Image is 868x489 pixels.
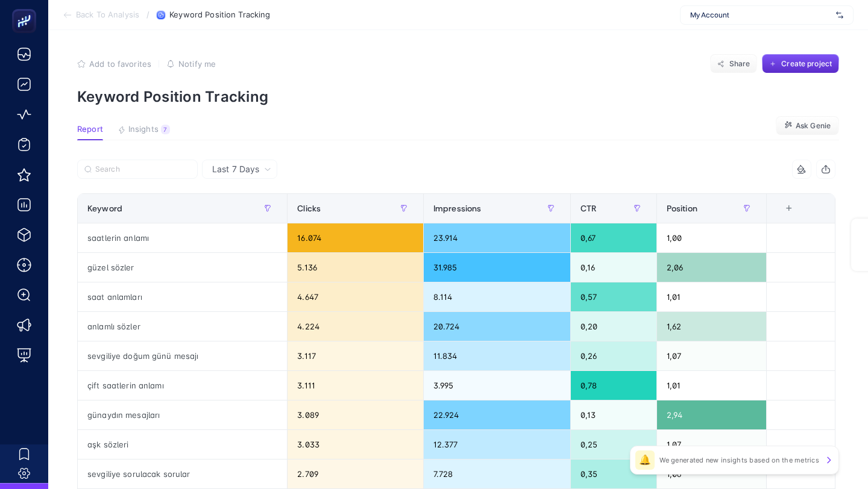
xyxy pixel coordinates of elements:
[657,371,766,400] div: 1,01
[657,341,766,370] div: 1,07
[288,341,423,370] div: 3.117
[78,223,287,252] div: saatlerin anlamı
[571,253,656,282] div: 0,16
[571,312,656,341] div: 0,20
[433,204,482,213] span: Impressions
[288,400,423,429] div: 3.089
[89,59,151,69] span: Add to favorites
[571,223,656,252] div: 0,67
[729,59,750,69] span: Share
[77,125,103,134] span: Report
[288,430,423,459] div: 3.033
[781,59,832,69] span: Create project
[169,10,270,20] span: Keyword Position Tracking
[710,54,757,73] button: Share
[78,371,287,400] div: çift saatlerin anlamı
[212,163,259,175] span: Last 7 Days
[424,223,570,252] div: 23.914
[77,59,151,69] button: Add to favorites
[424,282,570,311] div: 8.114
[78,400,287,429] div: günaydın mesajları
[836,9,843,21] img: svg%3e
[424,312,570,341] div: 20.724
[288,223,423,252] div: 16.074
[146,10,149,19] span: /
[657,312,766,341] div: 1,62
[424,430,570,459] div: 12.377
[78,253,287,282] div: güzel sözler
[78,341,287,370] div: sevgiliye doğum günü mesajı
[288,371,423,400] div: 3.111
[76,10,139,20] span: Back To Analysis
[657,253,766,282] div: 2,06
[580,204,596,213] span: CTR
[95,165,190,174] input: Search
[178,59,216,69] span: Notify me
[796,121,831,131] span: Ask Genie
[78,430,287,459] div: aşk sözleri
[78,459,287,488] div: sevgiliye sorulacak sorular
[161,125,170,134] div: 7
[87,204,122,213] span: Keyword
[424,253,570,282] div: 31.985
[424,371,570,400] div: 3.995
[77,88,839,105] p: Keyword Position Tracking
[571,341,656,370] div: 0,26
[288,282,423,311] div: 4.647
[571,282,656,311] div: 0,57
[288,312,423,341] div: 4.224
[571,400,656,429] div: 0,13
[778,204,800,213] div: +
[657,400,766,429] div: 2,94
[128,125,159,134] span: Insights
[776,204,786,230] div: 5 items selected
[288,459,423,488] div: 2.709
[78,312,287,341] div: anlamlı sözler
[424,459,570,488] div: 7.728
[424,400,570,429] div: 22.924
[657,282,766,311] div: 1,01
[571,430,656,459] div: 0,25
[762,54,839,73] button: Create project
[657,223,766,252] div: 1,00
[690,10,831,20] span: My Account
[667,204,697,213] span: Position
[78,282,287,311] div: saat anlamları
[424,341,570,370] div: 11.834
[659,455,819,465] p: We generated new insights based on the metrics
[288,253,423,282] div: 5.136
[776,116,839,135] button: Ask Genie
[635,450,655,470] div: 🔔
[571,459,656,488] div: 0,35
[657,430,766,459] div: 1,07
[166,59,216,69] button: Notify me
[297,204,321,213] span: Clicks
[571,371,656,400] div: 0,78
